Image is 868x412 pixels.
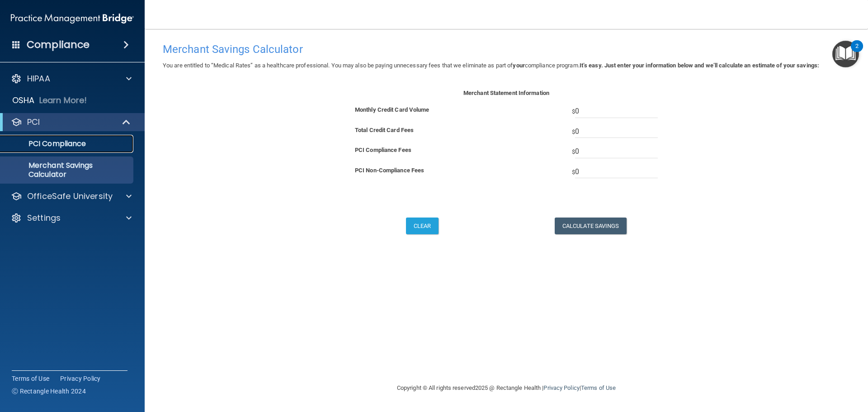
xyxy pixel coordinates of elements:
div: Copyright © All rights reserved 2025 @ Rectangle Health | | [341,374,671,403]
b: your [513,62,524,69]
h4: Merchant Savings Calculator [163,43,850,55]
span: Ⓒ Rectangle Health 2024 [12,387,86,396]
a: OfficeSafe University [11,191,132,202]
a: Terms of Use [12,374,49,383]
a: Privacy Policy [543,384,579,391]
p: Learn More! [39,95,87,106]
div: 2 [855,46,859,58]
span: $ [572,145,658,158]
p: PCI [27,117,40,128]
span: $ [572,125,658,138]
b: Total Credit Card Fees [355,127,414,133]
p: HIPAA [27,73,50,84]
button: Clear [406,218,439,234]
b: Monthly Credit Card Volume [355,106,429,113]
span: $ [572,104,658,118]
button: Calculate Savings [555,218,627,234]
p: Merchant Savings Calculator [6,161,129,179]
p: PCI Compliance [6,139,129,148]
img: PMB logo [11,9,134,28]
a: PCI [11,117,131,128]
p: OfficeSafe University [27,191,113,202]
b: PCI Compliance Fees [355,147,411,153]
a: Terms of Use [581,384,616,391]
b: Merchant Statement Information [463,90,549,96]
span: $ [572,165,658,179]
b: It’s easy. Just enter your information below and we’ll calculate an estimate of your savings: [580,62,819,69]
b: PCI Non-Compliance Fees [355,167,424,174]
p: OSHA [12,95,35,106]
button: Open Resource Center, 2 new notifications [832,41,859,67]
h4: Compliance [27,38,90,51]
a: Privacy Policy [60,374,101,383]
a: HIPAA [11,73,132,84]
a: Settings [11,213,132,223]
p: You are entitled to “Medical Rates” as a healthcare professional. You may also be paying unnecess... [163,60,850,71]
p: Settings [27,213,61,223]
